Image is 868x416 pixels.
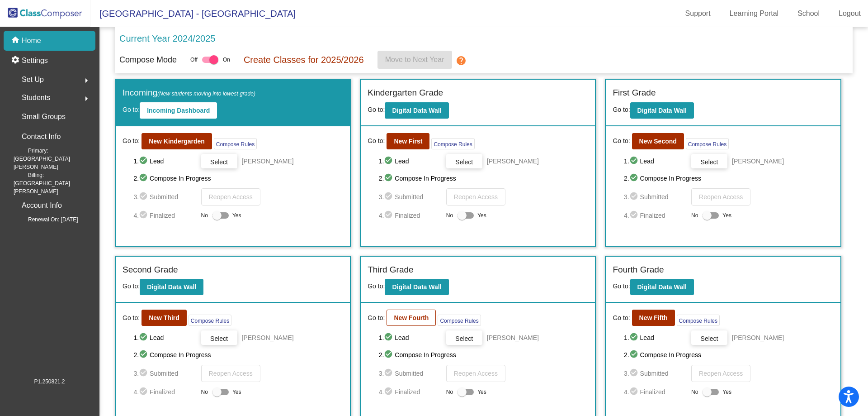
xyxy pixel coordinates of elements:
button: Digital Data Wall [140,279,203,295]
button: Digital Data Wall [630,102,694,119]
mat-icon: check_circle [384,156,395,167]
span: 1. Lead [133,156,196,167]
mat-icon: check_circle [629,156,640,167]
b: New Fifth [639,314,668,321]
mat-icon: check_circle [629,349,640,360]
span: Yes [722,210,731,221]
mat-icon: check_circle [384,332,395,343]
span: 1. Lead [379,156,442,167]
b: Digital Data Wall [637,107,687,114]
button: Digital Data Wall [385,102,448,119]
span: Go to: [613,313,630,323]
span: 3. Submitted [624,191,687,202]
span: Go to: [123,282,140,290]
span: 1. Lead [379,332,442,343]
mat-icon: check_circle [629,210,640,221]
mat-icon: check_circle [629,368,640,379]
mat-icon: arrow_right [81,75,92,86]
label: Incoming [123,86,255,100]
span: Off [190,56,198,64]
a: Learning Portal [722,6,786,21]
mat-icon: check_circle [384,173,395,184]
mat-icon: check_circle [384,368,395,379]
span: Yes [722,387,731,397]
span: [PERSON_NAME] [242,333,294,342]
span: Billing: [GEOGRAPHIC_DATA][PERSON_NAME] [14,171,95,196]
mat-icon: check_circle [139,332,150,343]
mat-icon: check_circle [139,368,150,379]
span: 3. Submitted [624,368,687,379]
p: Small Groups [22,110,66,123]
mat-icon: check_circle [139,349,150,360]
button: Compose Rules [686,138,729,149]
mat-icon: check_circle [384,210,395,221]
span: Renewal On: [DATE] [14,215,78,224]
span: 1. Lead [624,332,687,343]
span: Select [455,335,473,342]
span: No [446,211,453,220]
label: First Grade [613,86,656,100]
button: Reopen Access [446,188,505,206]
a: School [790,6,827,21]
button: Select [446,330,482,345]
p: Contact Info [22,130,61,143]
span: Yes [477,210,486,221]
span: Yes [477,387,486,397]
button: Select [691,154,727,168]
button: Select [201,330,237,345]
button: Compose Rules [214,138,257,149]
b: Digital Data Wall [392,283,441,291]
button: New First [387,133,429,149]
button: Compose Rules [438,315,481,326]
span: [GEOGRAPHIC_DATA] - [GEOGRAPHIC_DATA] [90,6,296,21]
mat-icon: check_circle [629,191,640,202]
label: Fourth Grade [613,263,664,277]
span: Go to: [123,106,140,113]
span: Go to: [613,136,630,146]
span: Go to: [123,136,140,146]
label: Kindergarten Grade [368,86,443,100]
span: Go to: [368,106,385,113]
span: 2. Compose In Progress [379,349,589,360]
span: [PERSON_NAME] [732,157,784,166]
span: 4. Finalized [379,387,442,397]
button: Select [446,154,482,168]
p: Current Year 2024/2025 [119,32,215,45]
span: 2. Compose In Progress [624,349,834,360]
span: Reopen Access [699,193,743,201]
b: New First [394,138,422,145]
label: Second Grade [123,263,178,277]
mat-icon: check_circle [629,332,640,343]
button: Move to Next Year [377,51,452,69]
span: 3. Submitted [133,368,196,379]
span: 4. Finalized [624,387,687,397]
span: Select [455,158,473,166]
span: Go to: [613,106,630,113]
p: Compose Mode [119,54,177,66]
mat-icon: check_circle [139,156,150,167]
span: 1. Lead [624,156,687,167]
span: Primary: [GEOGRAPHIC_DATA][PERSON_NAME] [14,147,95,171]
span: 4. Finalized [133,387,196,397]
button: New Kindergarden [142,133,212,149]
span: 4. Finalized [379,210,442,221]
span: Reopen Access [454,193,498,201]
span: Go to: [123,313,140,323]
b: Digital Data Wall [147,283,196,291]
button: New Second [632,133,684,149]
span: No [691,211,698,220]
mat-icon: help [456,55,467,66]
button: Reopen Access [201,365,260,382]
span: Go to: [368,313,385,323]
mat-icon: settings [11,55,22,66]
span: Reopen Access [699,370,743,377]
a: Logout [831,6,868,21]
button: New Fifth [632,310,675,326]
mat-icon: check_circle [139,210,150,221]
span: Select [210,158,228,166]
span: [PERSON_NAME] [487,157,539,166]
b: New Third [149,314,179,321]
span: [PERSON_NAME] [487,333,539,342]
button: Compose Rules [431,138,474,149]
span: [PERSON_NAME] [242,157,294,166]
